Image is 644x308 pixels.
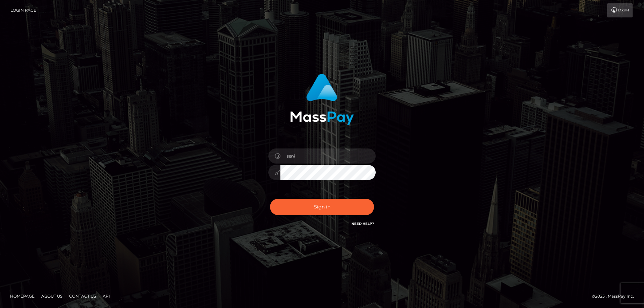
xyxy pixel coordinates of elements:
img: MassPay Login [290,74,354,125]
a: Login Page [10,3,36,17]
a: Need Help? [352,222,374,226]
a: Login [607,3,633,17]
a: About Us [39,291,65,301]
a: API [100,291,113,301]
div: © 2025 , MassPay Inc. [592,293,639,300]
a: Homepage [7,291,37,301]
input: Username... [280,148,376,164]
a: Contact Us [66,291,99,301]
button: Sign in [270,199,374,215]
